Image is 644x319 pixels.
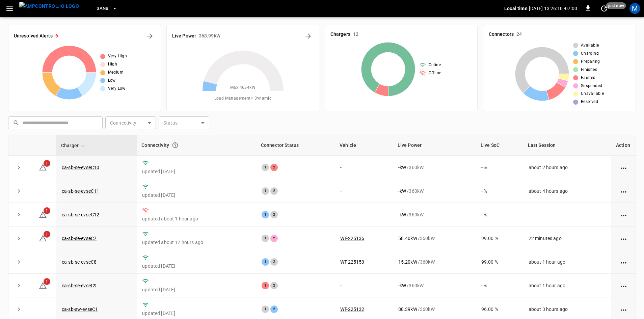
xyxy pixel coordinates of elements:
div: 1 [262,305,269,313]
a: ca-sb-se-evseC8 [62,259,97,265]
h6: Unresolved Alerts [14,32,53,40]
span: 1 [44,231,50,238]
div: / 360 kW [398,164,471,171]
span: Very High [108,53,127,60]
td: - [335,179,393,203]
p: updated [DATE] [142,192,251,198]
a: ca-sb-se-evseC7 [62,236,97,241]
a: ca-sb-sw-evseC1 [62,307,98,312]
td: - % [476,156,523,179]
div: 1 [262,235,269,242]
td: - [335,156,393,179]
div: 1 [262,258,269,266]
button: All Alerts [144,31,155,42]
div: action cell options [619,164,628,171]
a: ca-sb-se-evseC11 [62,188,99,194]
a: ca-sb-se-evseC12 [62,212,99,217]
p: updated [DATE] [142,168,251,175]
td: about 1 hour ago [523,250,611,274]
button: expand row [14,304,24,314]
button: expand row [14,162,24,172]
div: action cell options [619,282,628,289]
div: action cell options [619,259,628,265]
img: ampcontrol.io logo [19,2,79,10]
span: Online [429,62,441,69]
span: Suspended [581,83,602,89]
div: action cell options [619,306,628,313]
a: 1 [39,283,47,288]
span: 1 [44,207,50,214]
span: Faulted [581,75,596,81]
th: Live SoC [476,135,523,156]
div: 2 [270,305,278,313]
span: Medium [108,69,124,76]
span: Very Low [108,85,126,92]
a: WT-225136 [340,236,364,241]
div: 2 [270,164,278,171]
div: / 360 kW [398,259,471,265]
div: profile-icon [629,3,640,14]
td: 99.00 % [476,227,523,250]
span: Finished [581,67,597,73]
div: Connectivity [141,139,251,151]
div: action cell options [619,235,628,242]
span: Preparing [581,58,600,65]
h6: 12 [353,31,358,38]
td: about 2 hours ago [523,156,611,179]
h6: Connectors [489,31,514,38]
td: - [335,274,393,297]
a: ca-sb-se-evseC9 [62,283,97,288]
span: Offline [429,70,441,77]
th: Live Power [393,135,476,156]
a: 1 [39,212,47,217]
span: Charger [61,141,87,150]
button: set refresh interval [599,3,610,14]
p: updated about 1 hour ago [142,215,251,222]
span: Unavailable [581,90,604,97]
div: action cell options [619,211,628,218]
div: 1 [262,164,269,171]
span: Max. 4634 kW [230,84,256,91]
div: / 360 kW [398,211,471,218]
td: - % [476,203,523,227]
button: expand row [14,186,24,196]
div: 1 [262,187,269,195]
button: expand row [14,281,24,291]
div: 2 [270,258,278,266]
span: Charging [581,50,599,57]
p: updated [DATE] [142,263,251,269]
h6: 24 [516,31,522,38]
th: Vehicle [335,135,393,156]
span: SanB [97,5,109,12]
td: 99.00 % [476,250,523,274]
button: Connection between the charger and our software. [169,139,181,151]
a: 1 [39,235,47,241]
th: Action [611,135,636,156]
span: Available [581,42,599,49]
td: 22 minutes ago [523,227,611,250]
td: about 4 hours ago [523,179,611,203]
button: expand row [14,257,24,267]
span: just now [606,2,626,9]
h6: Chargers [330,31,350,38]
p: 58.40 kW [398,235,417,242]
div: 2 [270,211,278,218]
span: Load Management = Dynamic [214,95,272,102]
span: Reserved [581,99,598,105]
div: action cell options [619,188,628,194]
td: - [335,203,393,227]
button: SanB [94,2,120,15]
h6: 6 [55,32,58,40]
td: - % [476,274,523,297]
p: - kW [398,164,406,171]
div: / 360 kW [398,235,471,242]
th: Connector Status [256,135,335,156]
p: 15.20 kW [398,259,417,265]
th: Last Session [523,135,611,156]
p: updated [DATE] [142,310,251,317]
span: Low [108,77,116,84]
a: WT-225132 [340,307,364,312]
p: Local time [504,5,528,12]
p: 88.39 kW [398,306,417,313]
a: WT-225153 [340,259,364,265]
